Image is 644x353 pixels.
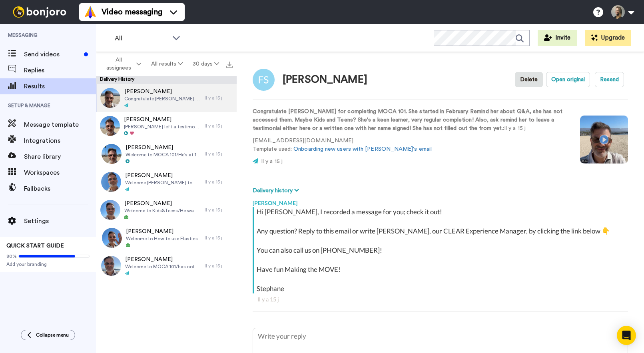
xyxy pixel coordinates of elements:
img: 9087ca9d-1587-456e-87e1-377c3c77ad83-thumb.jpg [100,200,120,220]
span: [PERSON_NAME] [124,116,201,124]
button: Export all results that match these filters now. [224,58,235,70]
button: All assignees [98,53,146,75]
img: f2d15df4-dadc-4bab-adb5-0b96dd91bc78-thumb.jpg [102,228,122,248]
img: 1750550b-457d-45bb-91ee-2ffec8491a46-thumb.jpg [100,88,120,108]
span: Results [24,82,96,91]
button: 30 days [187,57,224,71]
div: Delivery History [96,76,237,84]
div: [PERSON_NAME] [253,195,628,207]
button: Upgrade [585,30,631,46]
div: Il y a 15 j [205,123,233,129]
img: 9f437f17-19ac-4869-a122-d6452afec68d-thumb.jpg [102,144,122,164]
div: Il y a 15 j [205,179,233,185]
div: Il y a 15 j [205,207,233,213]
p: [EMAIL_ADDRESS][DOMAIN_NAME] Template used: [253,137,568,154]
span: Share library [24,152,96,162]
button: Delete [515,72,543,87]
button: Collapse menu [21,330,75,340]
span: Fallbacks [24,184,96,193]
a: Onboarding new users with [PERSON_NAME]'s email [293,146,432,152]
span: Welcome to MOCA 101/He's at 14% on [DATE] [126,152,201,158]
img: ba2abf0d-fe2f-4c9c-81c1-af1955c00604-thumb.jpg [100,116,120,136]
span: [PERSON_NAME] [124,199,201,207]
img: Image of Florence St-Pierre B [253,69,275,91]
button: Resend [595,72,624,87]
span: [PERSON_NAME] [126,227,198,235]
span: Welcome [PERSON_NAME] to How to use Elastics [125,179,201,186]
span: Workspaces [24,168,96,177]
span: 80% [6,253,17,259]
a: [PERSON_NAME]Welcome to Kids&Teens/He was in LIVE: Principes des aligneurs transparents - [GEOGRA... [96,196,237,224]
a: [PERSON_NAME]Welcome to How to use ElasticsIl y a 15 j [96,224,237,252]
div: Il y a 15 j [205,95,233,101]
a: [PERSON_NAME]Welcome to MOCA 101/He's at 14% on [DATE]Il y a 15 j [96,140,237,168]
span: [PERSON_NAME] [125,172,201,179]
img: export.svg [226,62,233,68]
span: Congratulate [PERSON_NAME] for completing MOCA 101. She started in February. Remind her about Q&A... [124,96,201,102]
a: [PERSON_NAME][PERSON_NAME] left a testimonial. As discussed, could you leave him a personal messa... [96,112,237,140]
span: Settings [24,216,96,226]
span: Il y a 15 j [261,159,283,164]
span: Message template [24,120,96,130]
span: Add your branding [6,261,90,267]
span: Integrations [24,136,96,146]
span: [PERSON_NAME] [126,144,201,152]
span: [PERSON_NAME] [124,88,201,96]
div: [PERSON_NAME] [283,74,367,86]
button: All results [146,57,188,71]
span: All assignees [102,56,135,72]
span: Welcome to Kids&Teens/He was in LIVE: Principes des aligneurs transparents - [GEOGRAPHIC_DATA]: N... [124,207,201,214]
span: QUICK START GUIDE [6,243,64,249]
img: vm-color.svg [84,6,97,18]
span: Welcome to MOCA 101/has not accessed the courses [125,263,201,270]
a: [PERSON_NAME]Welcome [PERSON_NAME] to How to use ElasticsIl y a 15 j [96,168,237,196]
span: Welcome to How to use Elastics [126,235,198,242]
a: [PERSON_NAME]Congratulate [PERSON_NAME] for completing MOCA 101. She started in February. Remind ... [96,84,237,112]
span: Replies [24,66,96,75]
div: Il y a 15 j [205,235,233,241]
div: Hi [PERSON_NAME], I recorded a message for you; check it out! Any question? Reply to this email o... [257,207,626,293]
img: bj-logo-header-white.svg [10,6,70,18]
a: [PERSON_NAME]Welcome to MOCA 101/has not accessed the coursesIl y a 15 j [96,252,237,280]
span: All [115,34,168,43]
span: Collapse menu [36,332,69,338]
div: Il y a 15 j [257,295,623,303]
strong: Congratulate [PERSON_NAME] for completing MOCA 101. She started in February. Remind her about Q&A... [253,109,562,131]
span: [PERSON_NAME] left a testimonial. As discussed, could you leave him a personal message and take a... [124,124,201,130]
button: Delivery history [253,186,301,195]
div: Il y a 15 j [205,263,233,269]
img: abd5b573-952b-4837-a738-e8719c8476b5-thumb.jpg [101,256,121,276]
div: Il y a 15 j [205,151,233,157]
span: Video messaging [102,6,162,18]
div: Open Intercom Messenger [617,326,636,345]
img: 937ddedc-48d6-4cb3-8e42-4880a278e4fb-thumb.jpg [101,172,121,192]
button: Open original [546,72,590,87]
p: : Il y a 15 j [253,108,568,133]
span: Send videos [24,50,81,59]
button: Invite [538,30,577,46]
span: [PERSON_NAME] [125,255,201,263]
